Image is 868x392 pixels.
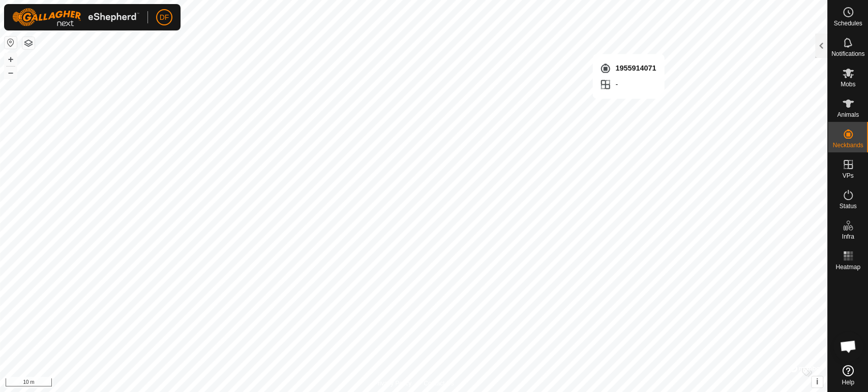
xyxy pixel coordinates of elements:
span: Help [842,379,854,385]
span: VPs [842,173,853,179]
a: Open chat [833,331,863,362]
span: Mobs [841,81,855,87]
a: Privacy Policy [373,379,411,388]
div: 1955914071 [599,62,656,74]
button: Reset Map [5,37,17,49]
button: + [5,53,17,66]
span: Neckbands [832,142,863,148]
img: Gallagher Logo [12,8,139,26]
span: Notifications [831,51,864,57]
span: i [816,377,818,386]
span: Animals [837,112,859,118]
span: Schedules [833,20,862,26]
span: Heatmap [835,264,860,270]
a: Contact Us [424,379,454,388]
span: Infra [842,234,854,240]
span: DF [160,12,169,23]
button: Map Layers [22,37,35,49]
button: – [5,67,17,79]
button: i [812,376,823,387]
span: Status [839,203,856,209]
div: - [599,78,656,90]
a: Help [828,361,868,389]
